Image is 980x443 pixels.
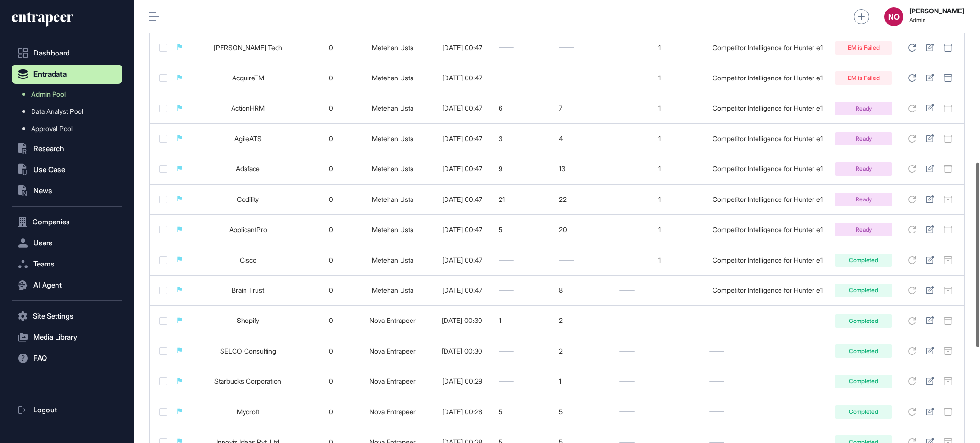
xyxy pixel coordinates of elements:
[234,134,262,143] a: AgileATS
[619,44,700,52] div: 1
[435,104,489,112] div: [DATE] 00:47
[372,104,413,112] a: Metehan Usta
[435,165,489,173] div: [DATE] 00:47
[12,44,122,63] a: Dashboard
[33,354,47,362] span: FAQ
[312,104,350,112] div: 0
[835,71,892,85] div: EM is Failed
[237,408,259,416] a: Mycroft
[559,226,610,233] div: 20
[435,377,489,385] div: [DATE] 00:29
[835,405,892,419] div: Completed
[12,255,122,274] button: Teams
[372,256,413,264] a: Metehan Usta
[232,286,264,294] a: Brain Trust
[33,166,65,174] span: Use Case
[372,286,413,294] a: Metehan Usta
[31,90,66,98] span: Admin Pool
[619,74,700,82] div: 1
[33,312,74,320] span: Site Settings
[619,226,700,233] div: 1
[435,226,489,233] div: [DATE] 00:47
[709,104,825,112] div: Competitor Intelligence for Hunter e1
[372,74,413,82] a: Metehan Usta
[619,196,700,203] div: 1
[312,74,350,82] div: 0
[12,212,122,232] button: Companies
[214,44,282,52] a: [PERSON_NAME] Tech
[499,408,549,416] div: 5
[499,135,549,143] div: 3
[619,135,700,143] div: 1
[435,256,489,264] div: [DATE] 00:47
[709,287,825,294] div: Competitor Intelligence for Hunter e1
[909,7,965,15] strong: [PERSON_NAME]
[619,104,700,112] div: 1
[709,196,825,203] div: Competitor Intelligence for Hunter e1
[835,41,892,55] div: EM is Failed
[619,165,700,173] div: 1
[372,225,413,233] a: Metehan Usta
[369,377,416,385] a: Nova Entrapeer
[33,281,62,289] span: AI Agent
[559,165,610,173] div: 13
[33,406,57,414] span: Logout
[709,74,825,82] div: Competitor Intelligence for Hunter e1
[17,103,122,120] a: Data Analyst Pool
[312,287,350,294] div: 0
[312,226,350,233] div: 0
[559,104,610,112] div: 7
[559,317,610,324] div: 2
[435,74,489,82] div: [DATE] 00:47
[17,86,122,103] a: Admin Pool
[236,165,260,173] a: Adaface
[240,256,256,264] a: Cisco
[619,256,700,264] div: 1
[312,44,350,52] div: 0
[499,196,549,203] div: 21
[33,239,53,247] span: Users
[33,145,64,153] span: Research
[559,408,610,416] div: 5
[33,260,55,268] span: Teams
[884,7,903,26] div: NO
[232,74,264,82] a: AcquireTM
[12,400,122,420] a: Logout
[220,347,276,355] a: SELCO Consulting
[435,44,489,52] div: [DATE] 00:47
[33,333,77,341] span: Media Library
[835,284,892,297] div: Completed
[835,375,892,388] div: Completed
[435,317,489,324] div: [DATE] 00:30
[709,165,825,173] div: Competitor Intelligence for Hunter e1
[435,287,489,294] div: [DATE] 00:47
[709,135,825,143] div: Competitor Intelligence for Hunter e1
[12,328,122,347] button: Media Library
[559,135,610,143] div: 4
[835,193,892,206] div: Ready
[372,44,413,52] a: Metehan Usta
[12,276,122,295] button: AI Agent
[559,347,610,355] div: 2
[835,314,892,328] div: Completed
[499,226,549,233] div: 5
[237,195,259,203] a: Codility
[369,408,416,416] a: Nova Entrapeer
[435,408,489,416] div: [DATE] 00:28
[312,408,350,416] div: 0
[12,65,122,84] button: Entradata
[559,196,610,203] div: 22
[12,349,122,368] button: FAQ
[499,104,549,112] div: 6
[231,104,265,112] a: ActionHRM
[499,317,549,324] div: 1
[835,162,892,176] div: Ready
[909,17,965,23] span: Admin
[12,307,122,326] button: Site Settings
[33,187,52,195] span: News
[709,44,825,52] div: Competitor Intelligence for Hunter e1
[33,49,70,57] span: Dashboard
[312,256,350,264] div: 0
[435,135,489,143] div: [DATE] 00:47
[312,377,350,385] div: 0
